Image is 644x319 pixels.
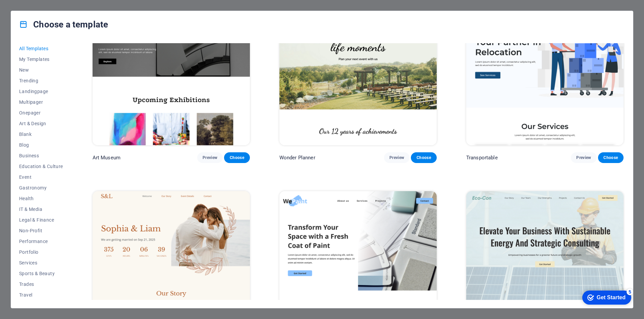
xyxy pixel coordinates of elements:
button: Blog [19,140,63,150]
span: Choose [603,155,618,160]
button: My Templates [19,54,63,65]
span: New [19,67,63,73]
span: Travel [19,292,63,298]
span: Landingpage [19,89,63,94]
span: Health [19,196,63,201]
span: Legal & Finance [19,217,63,223]
img: Transportable [466,1,624,145]
button: Onepager [19,107,63,118]
button: Preview [384,152,410,163]
span: Gastronomy [19,185,63,190]
button: Trades [19,279,63,290]
span: Preview [203,155,217,160]
button: Health [19,193,63,204]
button: Multipager [19,97,63,107]
span: Preview [389,155,404,160]
button: Gastronomy [19,182,63,193]
span: Non-Profit [19,228,63,233]
span: Art & Design [19,121,63,126]
button: Travel [19,290,63,300]
h4: Choose a template [19,19,108,30]
button: All Templates [19,43,63,54]
span: Choose [229,155,244,160]
p: Transportable [466,154,498,161]
div: Get Started 5 items remaining, 0% complete [5,3,54,17]
img: Wonder Planner [279,1,437,145]
span: Business [19,153,63,158]
button: Business [19,150,63,161]
span: Choose [416,155,431,160]
span: My Templates [19,57,63,62]
span: Blank [19,132,63,137]
button: Choose [411,152,436,163]
button: Performance [19,236,63,247]
div: 5 [50,1,56,8]
div: Get Started [20,7,49,13]
span: Multipager [19,99,63,105]
button: Landingpage [19,86,63,97]
span: Preview [576,155,591,160]
button: Non-Profit [19,225,63,236]
button: Sports & Beauty [19,268,63,279]
button: Blank [19,129,63,140]
button: Legal & Finance [19,215,63,225]
button: Trending [19,75,63,86]
button: New [19,65,63,75]
button: Choose [224,152,250,163]
span: IT & Media [19,207,63,212]
span: Education & Culture [19,164,63,169]
button: Event [19,172,63,182]
button: Preview [571,152,596,163]
p: Art Museum [93,154,120,161]
button: Preview [197,152,223,163]
button: Services [19,257,63,268]
span: Trades [19,282,63,287]
button: Choose [598,152,624,163]
span: Blog [19,142,63,148]
span: Performance [19,239,63,244]
button: IT & Media [19,204,63,215]
span: Portfolio [19,249,63,255]
button: Education & Culture [19,161,63,172]
p: Wonder Planner [279,154,315,161]
span: Onepager [19,110,63,115]
span: Trending [19,78,63,83]
span: Event [19,174,63,180]
button: Portfolio [19,247,63,257]
span: All Templates [19,46,63,51]
img: Art Museum [93,1,250,145]
span: Services [19,260,63,265]
span: Sports & Beauty [19,271,63,276]
button: Art & Design [19,118,63,129]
